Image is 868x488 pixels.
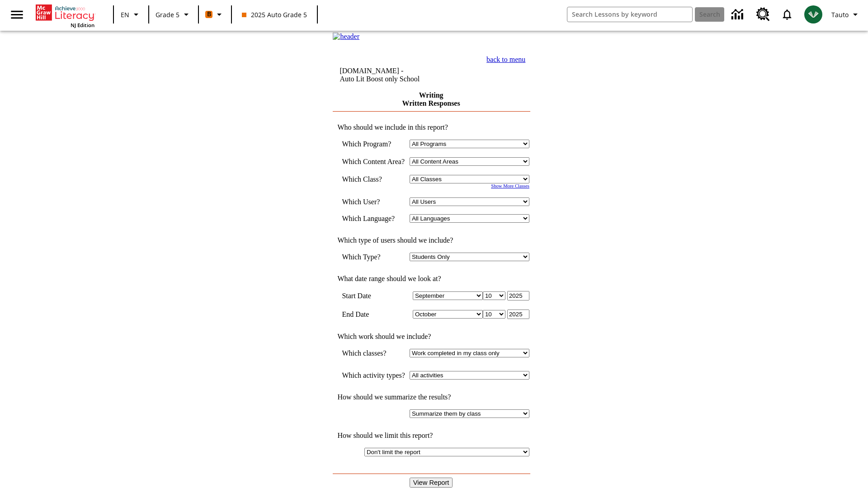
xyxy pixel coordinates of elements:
td: What date range should we look at? [333,275,529,283]
button: Language: EN, Select a language [117,6,146,23]
a: Notifications [775,3,799,26]
a: Show More Classes [491,183,529,188]
td: Which work should we include? [333,333,529,341]
td: End Date [342,310,405,319]
button: Open side menu [4,1,30,28]
button: Boost Class color is orange. Change class color [202,6,228,23]
a: Writing Written Responses [402,91,460,107]
a: back to menu [486,56,525,63]
td: Start Date [342,291,405,300]
span: Grade 5 [156,10,179,19]
td: [DOMAIN_NAME] - [340,67,454,83]
a: Data Center [726,2,751,27]
button: Select a new avatar [799,3,828,26]
span: 2025 Auto Grade 5 [242,10,307,19]
div: Home [36,3,94,28]
td: Which Language? [342,214,405,223]
span: B [207,9,211,20]
a: Resource Center, Will open in new tab [751,2,775,27]
span: Tauto [831,10,849,19]
input: View Report [410,478,453,488]
td: Which Class? [342,175,405,183]
td: How should we limit this report? [333,432,529,440]
span: NJ Edition [71,22,94,28]
nobr: Which Content Area? [342,158,405,165]
td: Which Type? [342,253,405,261]
img: avatar image [804,5,822,23]
td: How should we summarize the results? [333,393,529,401]
button: Profile/Settings [828,6,864,23]
nobr: Auto Lit Boost only School [340,75,420,83]
img: header [333,33,359,41]
input: search field [567,7,692,22]
td: Which Program? [342,140,405,148]
td: Which classes? [342,349,405,357]
td: Which activity types? [342,371,405,380]
button: Grade: Grade 5, Select a grade [152,6,195,23]
td: Which User? [342,197,405,206]
td: Who should we include in this report? [333,123,529,131]
td: Which type of users should we include? [333,236,529,244]
span: EN [121,10,129,19]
